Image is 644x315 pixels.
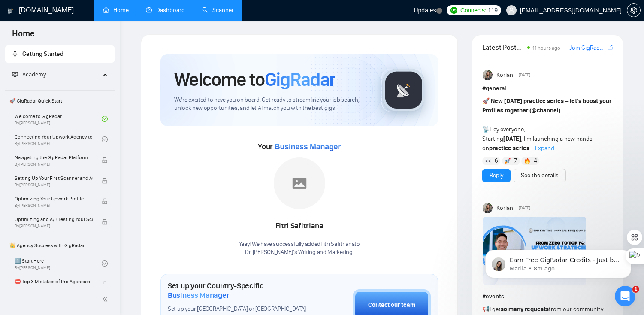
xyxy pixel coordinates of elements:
[146,6,185,14] a: dashboardDashboard
[102,116,108,122] span: check-circle
[174,96,368,112] span: We're excited to have you on board. Get ready to streamline your job search, unlock new opportuni...
[482,306,490,313] span: 📢
[524,158,530,164] img: 🔥
[490,171,503,180] a: Reply
[15,153,93,162] span: Navigating the GigRadar Platform
[508,7,514,13] span: user
[5,27,42,45] span: Home
[532,107,559,114] span: @channel
[15,162,93,167] span: By [PERSON_NAME]
[519,204,530,212] span: [DATE]
[22,71,46,78] span: Academy
[414,7,436,14] span: Updates
[482,42,524,53] span: Latest Posts from the GigRadar Community
[532,45,560,51] span: 11 hours ago
[265,68,335,91] span: GigRadar
[482,97,611,114] strong: New [DATE] practice series – let’s boost your Profiles together ( )
[168,291,229,300] span: Business Manager
[615,286,635,306] iframe: Intercom live chat
[102,136,108,142] span: check-circle
[15,194,93,203] span: Optimizing Your Upwork Profile
[482,126,490,133] span: 📡
[7,4,13,18] img: logo
[505,158,511,164] img: 🚀
[12,71,18,77] span: fund-projection-screen
[482,84,613,93] h1: # general
[519,71,530,79] span: [DATE]
[102,281,108,287] span: lock
[514,157,517,165] span: 7
[15,109,102,128] a: Welcome to GigRadarBy[PERSON_NAME]
[103,6,129,14] a: homeHome
[472,232,644,292] iframe: Intercom notifications message
[627,7,641,14] a: setting
[514,169,566,182] button: See the details
[15,130,102,149] a: Connecting Your Upwork Agency to GigRadarBy[PERSON_NAME]
[202,6,234,14] a: searchScanner
[569,43,606,53] a: Join GigRadar Slack Community
[274,157,325,209] img: placeholder.png
[239,219,360,233] div: Fitri Safitriana
[496,203,513,213] span: Korlan
[482,97,490,105] span: 🚀
[15,254,102,273] a: 1️⃣ Start HereBy[PERSON_NAME]
[15,182,93,188] span: By [PERSON_NAME]
[460,6,486,15] span: Connects:
[608,43,613,51] a: export
[102,260,108,267] span: check-circle
[627,3,641,17] button: setting
[521,171,559,180] a: See the details
[239,248,360,257] p: Dr. [PERSON_NAME]'s Writing and Marketing .
[482,97,611,152] span: Hey everyone, Starting , I’m launching a new hands-on ...
[495,157,498,165] span: 6
[5,45,115,63] li: Getting Started
[102,178,108,184] span: lock
[6,237,114,254] span: 👑 Agency Success with GigRadar
[632,286,639,293] span: 1
[503,135,521,142] strong: [DATE]
[483,203,493,213] img: Korlan
[15,277,93,286] span: ⛔ Top 3 Mistakes of Pro Agencies
[535,145,554,152] span: Expand
[488,6,497,15] span: 119
[482,292,613,301] h1: # events
[102,198,108,204] span: lock
[12,71,46,78] span: Academy
[15,215,93,224] span: Optimizing and A/B Testing Your Scanner for Better Results
[168,281,310,300] h1: Set up your Country-Specific
[22,50,63,58] span: Getting Started
[102,295,111,303] span: double-left
[382,69,425,112] img: gigradar-logo.png
[102,157,108,163] span: lock
[485,158,491,164] img: 👀
[15,203,93,208] span: By [PERSON_NAME]
[483,217,586,285] img: F09A0G828LC-Nikola%20Kocheski.png
[450,7,457,14] img: upwork-logo.png
[102,219,108,225] span: lock
[496,70,513,80] span: Korlan
[174,68,335,91] h1: Welcome to
[534,157,537,165] span: 4
[627,7,640,14] span: setting
[482,169,511,182] button: Reply
[489,145,529,152] strong: practice series
[258,142,341,151] span: Your
[6,92,114,109] span: 🚀 GigRadar Quick Start
[368,300,415,310] div: Contact our team
[275,142,341,151] span: Business Manager
[239,240,360,257] div: Yaay! We have successfully added Fitri Safitriana to
[608,44,613,51] span: export
[15,224,93,229] span: By [PERSON_NAME]
[501,306,549,313] strong: so many requests
[15,174,93,182] span: Setting Up Your First Scanner and Auto-Bidder
[12,51,18,57] span: rocket
[483,70,493,80] img: Korlan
